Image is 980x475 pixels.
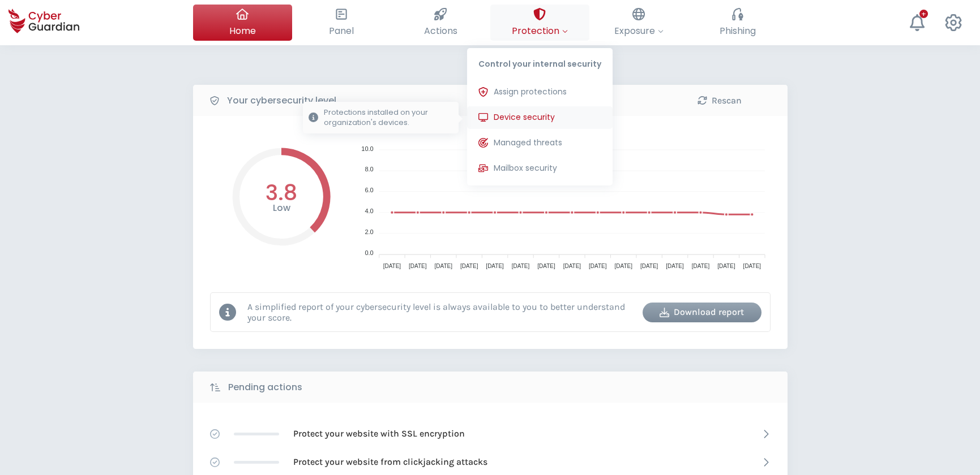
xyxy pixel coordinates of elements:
tspan: [DATE] [383,263,401,269]
span: Device security [494,111,555,123]
button: Assign protections [467,81,613,103]
span: Managed threats [494,137,562,149]
b: Pending actions [228,381,302,394]
tspan: [DATE] [691,263,709,269]
tspan: [DATE] [486,263,504,269]
span: Exposure [614,24,664,38]
p: Protect your website with SSL encryption [293,427,465,440]
button: Actions [391,5,490,41]
tspan: 2.0 [365,228,373,235]
tspan: [DATE] [666,263,684,269]
tspan: 6.0 [365,187,373,193]
p: A simplified report of your cybersecurity level is always available to you to better understand y... [247,301,634,323]
div: Download report [651,305,753,319]
p: Protect your website from clickjacking attacks [293,456,487,468]
tspan: 0.0 [365,249,373,256]
button: Device securityProtections installed on your organization's devices. [467,106,613,129]
span: Panel [329,24,354,38]
button: Mailbox security [467,157,613,180]
button: Exposure [589,5,688,41]
tspan: [DATE] [537,263,555,269]
span: Assign protections [494,86,567,98]
tspan: [DATE] [434,263,452,269]
tspan: [DATE] [409,263,427,269]
div: Rescan [669,94,771,107]
span: Home [229,24,256,38]
button: Panel [292,5,391,41]
tspan: [DATE] [614,263,632,269]
p: Protections installed on your organization's devices. [324,107,453,128]
div: + [919,10,928,18]
span: Protection [512,24,568,38]
tspan: [DATE] [589,263,607,269]
button: Phishing [688,5,788,41]
button: Managed threats [467,132,613,154]
button: Download report [643,303,761,322]
tspan: [DATE] [563,263,581,269]
tspan: 10.0 [361,145,373,152]
tspan: [DATE] [640,263,658,269]
p: Control your internal security [467,48,613,75]
tspan: 4.0 [365,208,373,214]
span: Phishing [720,24,756,38]
tspan: [DATE] [511,263,529,269]
tspan: 8.0 [365,166,373,172]
tspan: [DATE] [743,263,761,269]
b: Your cybersecurity level [227,94,336,107]
button: Home [193,5,292,41]
span: Mailbox security [494,162,557,174]
tspan: [DATE] [717,263,735,269]
button: ProtectionControl your internal securityAssign protectionsDevice securityProtections installed on... [490,5,589,41]
tspan: [DATE] [460,263,478,269]
button: Rescan [660,90,779,110]
span: Actions [424,24,457,38]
